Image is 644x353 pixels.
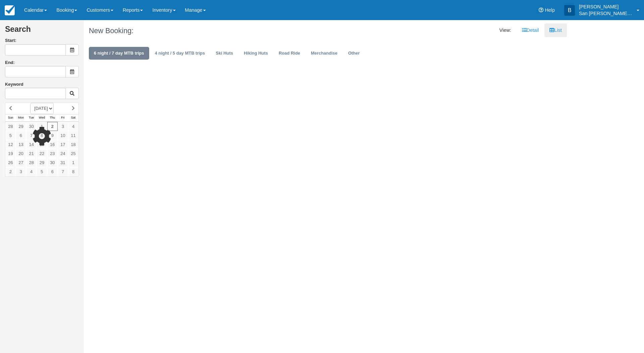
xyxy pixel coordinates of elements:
a: 4 night / 5 day MTB trips [150,47,210,60]
a: Road Ride [274,47,305,60]
button: Keyword Search [65,88,79,99]
a: 2 [47,122,58,131]
i: Help [539,8,543,12]
img: checkfront-main-nav-mini-logo.png [5,5,15,15]
a: Ski Huts [211,47,238,60]
h2: Search [5,25,79,38]
a: Merchandise [306,47,342,60]
div: B [564,5,575,16]
span: Help [545,7,555,13]
p: [PERSON_NAME] [579,3,633,10]
label: End: [5,60,15,65]
p: San [PERSON_NAME] Hut Systems [579,10,633,17]
h1: New Booking: [89,27,320,35]
a: Hiking Huts [239,47,273,60]
a: Other [343,47,365,60]
a: 6 night / 7 day MTB trips [89,47,149,60]
label: Start: [5,38,79,44]
a: List [544,23,567,37]
li: View: [494,23,516,37]
a: Detail [517,23,544,37]
label: Keyword [5,82,23,87]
